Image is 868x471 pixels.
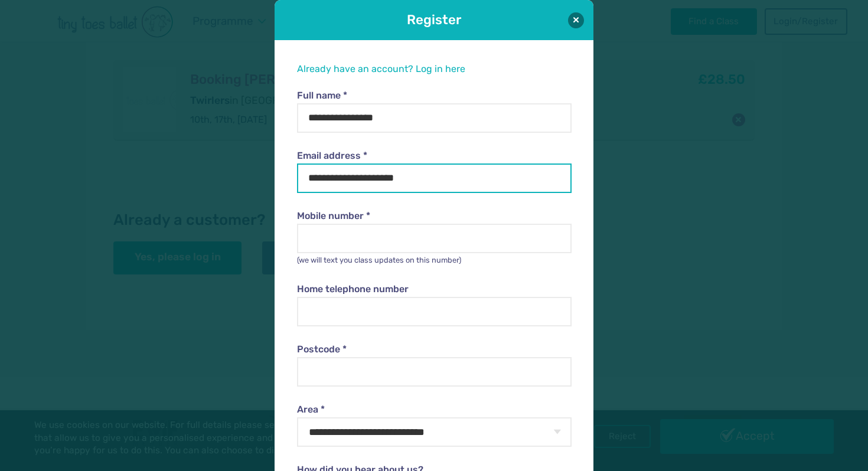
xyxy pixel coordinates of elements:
label: Area * [297,403,571,416]
label: Mobile number * [297,210,571,223]
label: Full name * [297,89,571,102]
label: Home telephone number [297,283,571,296]
a: Already have an account? Log in here [297,63,465,74]
small: (we will text you class updates on this number) [297,256,461,264]
label: Postcode * [297,343,571,356]
label: Email address * [297,149,571,162]
h1: Register [308,11,560,29]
